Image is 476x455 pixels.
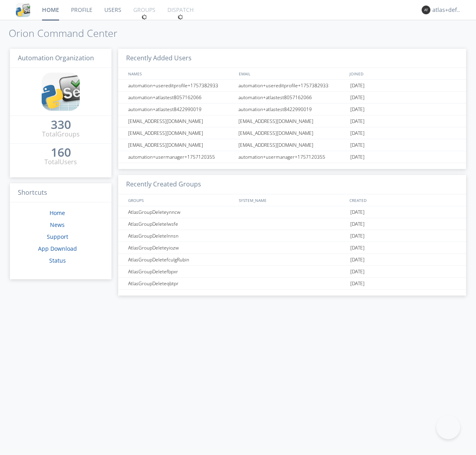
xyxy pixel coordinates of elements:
a: [EMAIL_ADDRESS][DOMAIN_NAME][EMAIL_ADDRESS][DOMAIN_NAME][DATE] [118,139,466,151]
div: automation+atlastest8422990019 [236,104,348,115]
span: [DATE] [350,206,365,218]
a: Home [50,209,65,217]
span: [DATE] [350,151,365,163]
div: AtlasGroupDeletefculgRubin [126,254,236,265]
div: automation+usereditprofile+1757382933 [236,80,348,91]
a: 160 [51,148,71,157]
a: AtlasGroupDeletefbpxr[DATE] [118,266,466,278]
div: SYSTEM_NAME [237,194,347,206]
a: AtlasGroupDeleteyiozw[DATE] [118,242,466,254]
span: [DATE] [350,92,365,104]
span: [DATE] [350,80,365,92]
a: News [50,221,65,228]
a: AtlasGroupDeletelwsfe[DATE] [118,218,466,230]
div: AtlasGroupDeleteyiozw [126,242,236,253]
a: AtlasGroupDeletelnnsn[DATE] [118,230,466,242]
div: NAMES [126,68,235,79]
span: Automation Organization [18,54,94,62]
div: [EMAIL_ADDRESS][DOMAIN_NAME] [126,139,236,151]
div: [EMAIL_ADDRESS][DOMAIN_NAME] [126,127,236,139]
span: [DATE] [350,242,365,254]
div: EMAIL [237,68,347,79]
a: automation+usereditprofile+1757382933automation+usereditprofile+1757382933[DATE] [118,80,466,92]
div: automation+atlastest8057162066 [126,92,236,103]
a: AtlasGroupDeleteqbtpr[DATE] [118,278,466,290]
span: [DATE] [350,266,365,278]
a: [EMAIL_ADDRESS][DOMAIN_NAME][EMAIL_ADDRESS][DOMAIN_NAME][DATE] [118,115,466,127]
div: automation+usereditprofile+1757382933 [126,80,236,91]
a: AtlasGroupDeletefculgRubin[DATE] [118,254,466,266]
div: automation+atlastest8057162066 [236,92,348,103]
div: automation+usermanager+1757120355 [236,151,348,163]
a: 330 [51,121,71,130]
div: [EMAIL_ADDRESS][DOMAIN_NAME] [236,115,348,127]
a: Status [49,257,66,264]
img: cddb5a64eb264b2086981ab96f4c1ba7 [42,73,80,111]
span: [DATE] [350,278,365,290]
div: AtlasGroupDeletefbpxr [126,266,236,277]
img: 373638.png [422,6,430,14]
div: AtlasGroupDeletelwsfe [126,218,236,230]
h3: Recently Created Groups [118,175,466,194]
img: spin.svg [178,14,183,20]
a: automation+usermanager+1757120355automation+usermanager+1757120355[DATE] [118,151,466,163]
span: [DATE] [350,218,365,230]
div: JOINED [347,68,459,79]
div: [EMAIL_ADDRESS][DOMAIN_NAME] [236,139,348,151]
a: [EMAIL_ADDRESS][DOMAIN_NAME][EMAIL_ADDRESS][DOMAIN_NAME][DATE] [118,127,466,139]
div: GROUPS [126,194,235,206]
div: AtlasGroupDeleteynncw [126,206,236,218]
span: [DATE] [350,127,365,139]
div: Total Groups [42,130,80,139]
span: [DATE] [350,139,365,151]
div: Total Users [44,157,77,167]
h3: Shortcuts [10,183,111,203]
div: 330 [51,121,71,129]
div: AtlasGroupDeletelnnsn [126,230,236,242]
span: [DATE] [350,230,365,242]
div: 160 [51,148,71,156]
span: [DATE] [350,115,365,127]
div: [EMAIL_ADDRESS][DOMAIN_NAME] [126,115,236,127]
div: automation+atlastest8422990019 [126,104,236,115]
img: cddb5a64eb264b2086981ab96f4c1ba7 [16,3,30,17]
span: [DATE] [350,104,365,115]
a: Support [47,233,68,240]
h3: Recently Added Users [118,49,466,68]
a: App Download [38,245,77,252]
span: [DATE] [350,254,365,266]
a: AtlasGroupDeleteynncw[DATE] [118,206,466,218]
img: spin.svg [142,14,147,20]
a: automation+atlastest8422990019automation+atlastest8422990019[DATE] [118,104,466,115]
div: CREATED [347,194,459,206]
a: automation+atlastest8057162066automation+atlastest8057162066[DATE] [118,92,466,104]
div: [EMAIL_ADDRESS][DOMAIN_NAME] [236,127,348,139]
iframe: Toggle Customer Support [436,415,460,439]
div: AtlasGroupDeleteqbtpr [126,278,236,289]
div: atlas+default+group [432,6,462,14]
div: automation+usermanager+1757120355 [126,151,236,163]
